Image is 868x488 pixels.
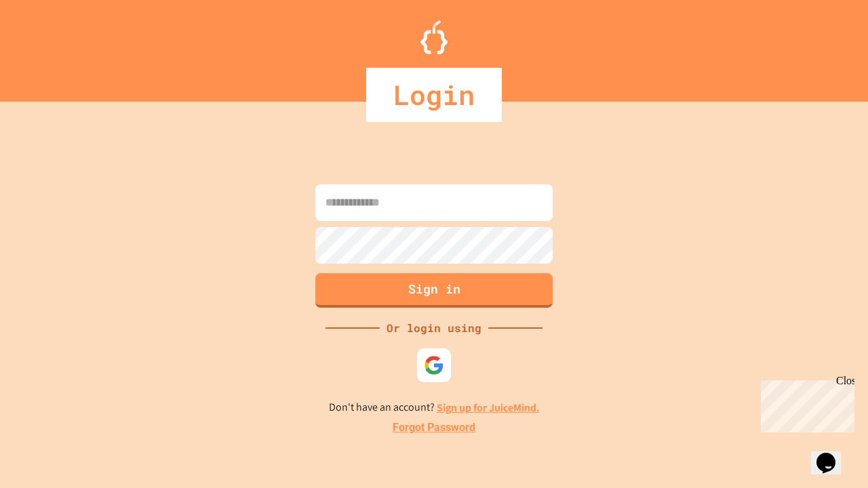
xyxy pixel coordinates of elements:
div: Login [366,68,502,122]
div: Or login using [380,320,488,336]
iframe: chat widget [755,375,854,432]
iframe: chat widget [811,434,854,474]
p: Don't have an account? [329,399,540,416]
button: Sign in [315,273,553,308]
a: Forgot Password [393,420,475,436]
a: Sign up for JuiceMind. [437,401,540,415]
div: Chat with us now!Close [5,5,94,86]
img: google-icon.svg [424,355,444,375]
img: Logo.svg [420,20,448,54]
